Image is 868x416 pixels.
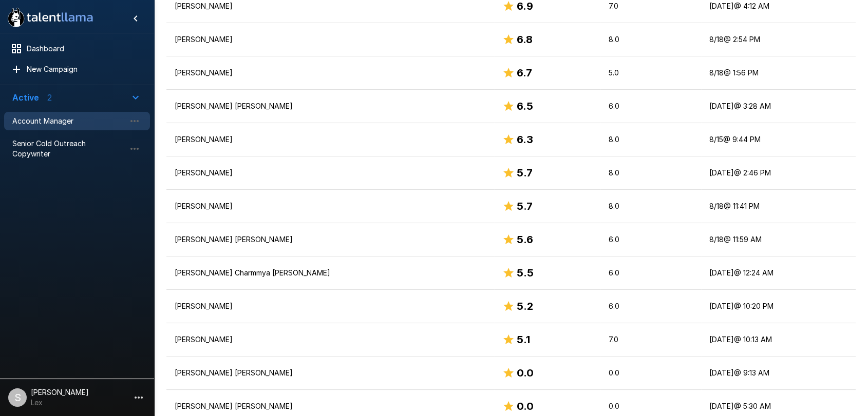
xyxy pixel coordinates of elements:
[609,268,693,278] p: 6.0
[609,201,693,211] p: 8.0
[609,68,693,78] p: 5.0
[517,365,534,381] h6: 0.0
[175,301,486,311] p: [PERSON_NAME]
[609,1,693,11] p: 7.0
[175,401,486,411] p: [PERSON_NAME] [PERSON_NAME]
[517,131,533,148] h6: 6.3
[175,268,486,278] p: [PERSON_NAME] Charmmya [PERSON_NAME]
[701,190,856,223] td: 8/18 @ 11:41 PM
[517,198,533,214] h6: 5.7
[609,368,693,378] p: 0.0
[701,23,856,56] td: 8/18 @ 2:54 PM
[701,356,856,390] td: [DATE] @ 9:13 AM
[701,90,856,123] td: [DATE] @ 3:28 AM
[609,234,693,245] p: 6.0
[175,168,486,178] p: [PERSON_NAME]
[175,1,486,11] p: [PERSON_NAME]
[175,234,486,245] p: [PERSON_NAME] [PERSON_NAME]
[517,65,532,81] h6: 6.7
[609,34,693,45] p: 8.0
[517,298,533,314] h6: 5.2
[701,256,856,290] td: [DATE] @ 12:24 AM
[609,134,693,145] p: 8.0
[609,168,693,178] p: 8.0
[609,301,693,311] p: 6.0
[517,398,534,414] h6: 0.0
[517,231,533,248] h6: 5.6
[701,223,856,256] td: 8/18 @ 11:59 AM
[609,334,693,345] p: 7.0
[701,290,856,323] td: [DATE] @ 10:20 PM
[609,101,693,111] p: 6.0
[701,123,856,156] td: 8/15 @ 9:44 PM
[517,165,533,181] h6: 5.7
[175,201,486,211] p: [PERSON_NAME]
[175,68,486,78] p: [PERSON_NAME]
[175,334,486,345] p: [PERSON_NAME]
[517,31,533,48] h6: 6.8
[701,56,856,90] td: 8/18 @ 1:56 PM
[517,265,534,281] h6: 5.5
[517,98,533,114] h6: 6.5
[175,101,486,111] p: [PERSON_NAME] [PERSON_NAME]
[517,331,530,348] h6: 5.1
[175,134,486,145] p: [PERSON_NAME]
[701,323,856,356] td: [DATE] @ 10:13 AM
[175,34,486,45] p: [PERSON_NAME]
[609,401,693,411] p: 0.0
[701,156,856,190] td: [DATE] @ 2:46 PM
[175,368,486,378] p: [PERSON_NAME] [PERSON_NAME]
